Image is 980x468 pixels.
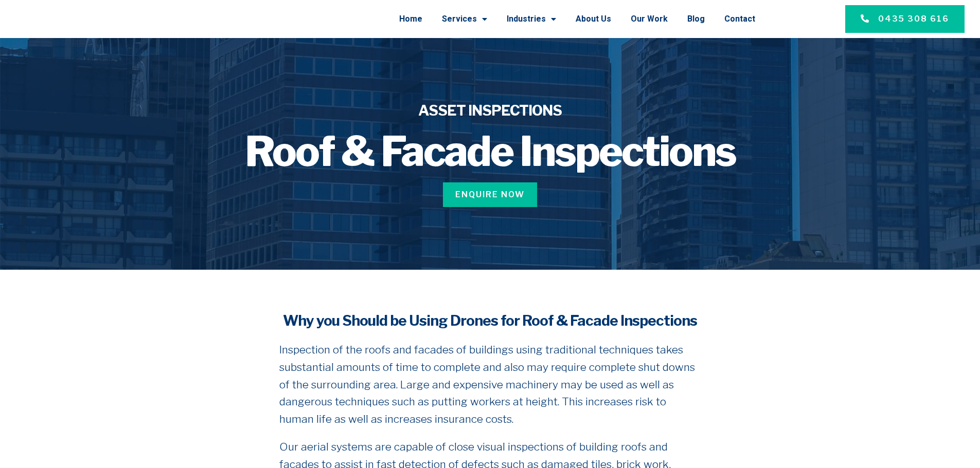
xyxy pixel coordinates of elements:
nav: Menu [167,6,755,32]
p: Inspection of the roofs and facades of buildings using traditional techniques takes substantial a... [279,341,701,427]
a: Contact [724,6,755,32]
h4: ASSET INSPECTIONS [183,101,798,121]
a: 0435 308 616 [845,5,965,33]
img: Final-Logo copy [31,8,138,31]
a: Our Work [631,6,668,32]
a: Home [399,6,422,32]
a: Services [442,6,487,32]
h1: Roof & Facade Inspections [183,131,798,172]
a: Blog [687,6,705,32]
a: Industries [507,6,556,32]
h4: Why you Should be Using Drones for Roof & Facade Inspections [279,311,701,331]
a: About Us [576,6,611,32]
span: 0435 308 616 [878,13,949,25]
a: Enquire Now [443,182,537,207]
span: Enquire Now [455,189,525,201]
